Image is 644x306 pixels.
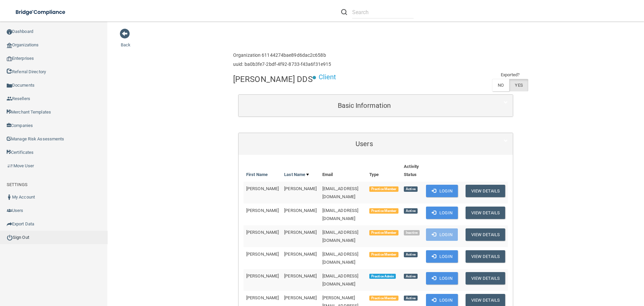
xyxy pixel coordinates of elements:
[244,136,508,151] a: Users
[322,186,359,199] span: [EMAIL_ADDRESS][DOMAIN_NAME]
[404,230,420,235] span: Inactive
[322,208,359,221] span: [EMAIL_ADDRESS][DOMAIN_NAME]
[404,252,417,257] span: Active
[7,43,12,48] img: organization-icon.f8decf85.png
[246,208,279,213] span: [PERSON_NAME]
[319,71,336,83] p: Client
[322,273,359,287] span: [EMAIL_ADDRESS][DOMAIN_NAME]
[233,75,313,84] h4: [PERSON_NAME] DDS
[426,272,458,285] button: Login
[466,228,505,241] button: View Details
[121,34,130,47] a: Back
[404,274,417,279] span: Active
[7,29,12,35] img: ic_dashboard_dark.d01f4a41.png
[244,140,485,147] h5: Users
[246,252,279,257] span: [PERSON_NAME]
[322,252,359,265] span: [EMAIL_ADDRESS][DOMAIN_NAME]
[404,296,417,301] span: Active
[426,185,458,197] button: Login
[509,79,528,91] label: YES
[352,6,414,18] input: Search
[246,186,279,191] span: [PERSON_NAME]
[466,250,505,263] button: View Details
[284,295,317,300] span: [PERSON_NAME]
[246,295,279,300] span: [PERSON_NAME]
[7,96,12,101] img: ic_reseller.de258add.png
[426,228,458,241] button: Login
[369,208,398,214] span: Practice Member
[233,53,331,58] h6: Organization 61144274bae89d6dac2c658b
[244,102,485,109] h5: Basic Information
[492,71,528,79] td: Exported?
[7,181,28,189] label: SETTINGS
[284,252,317,257] span: [PERSON_NAME]
[10,5,72,19] img: bridge_compliance_login_screen.278c3ca4.svg
[7,163,13,169] img: briefcase.64adab9b.png
[404,208,417,214] span: Active
[492,79,509,91] label: NO
[404,186,417,192] span: Active
[341,9,347,15] img: ic-search.3b580494.png
[284,273,317,278] span: [PERSON_NAME]
[244,98,508,113] a: Basic Information
[401,160,423,182] th: Activity Status
[426,207,458,219] button: Login
[466,272,505,285] button: View Details
[369,230,398,235] span: Practice Member
[320,160,367,182] th: Email
[7,208,12,213] img: icon-users.e205127d.png
[367,160,401,182] th: Type
[322,230,359,243] span: [EMAIL_ADDRESS][DOMAIN_NAME]
[369,274,396,279] span: Practice Admin
[7,83,12,88] img: icon-documents.8dae5593.png
[233,62,331,67] h6: uuid: ba0b3fe7-2bdf-4f92-8733-f43a6f31e915
[7,234,13,241] img: ic_power_dark.7ecde6b1.png
[246,230,279,235] span: [PERSON_NAME]
[7,221,12,227] img: icon-export.b9366987.png
[466,207,505,219] button: View Details
[369,252,398,257] span: Practice Member
[284,171,309,179] a: Last Name
[284,230,317,235] span: [PERSON_NAME]
[369,186,398,192] span: Practice Member
[7,194,12,200] img: ic_user_dark.df1a06c3.png
[7,56,12,61] img: enterprise.0d942306.png
[466,185,505,197] button: View Details
[426,250,458,263] button: Login
[369,296,398,301] span: Practice Member
[246,273,279,278] span: [PERSON_NAME]
[284,208,317,213] span: [PERSON_NAME]
[246,171,268,179] a: First Name
[284,186,317,191] span: [PERSON_NAME]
